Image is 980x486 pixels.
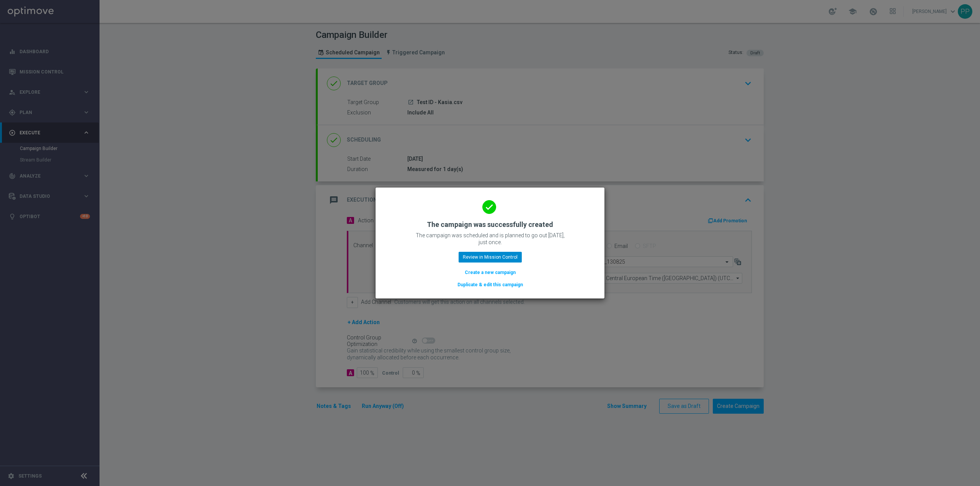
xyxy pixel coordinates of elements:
[482,200,496,214] i: done
[413,232,567,246] p: The campaign was scheduled and is planned to go out [DATE], just once.
[427,220,553,229] h2: The campaign was successfully created
[464,268,516,277] button: Create a new campaign
[459,252,522,263] button: Review in Mission Control
[457,281,524,289] button: Duplicate & edit this campaign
